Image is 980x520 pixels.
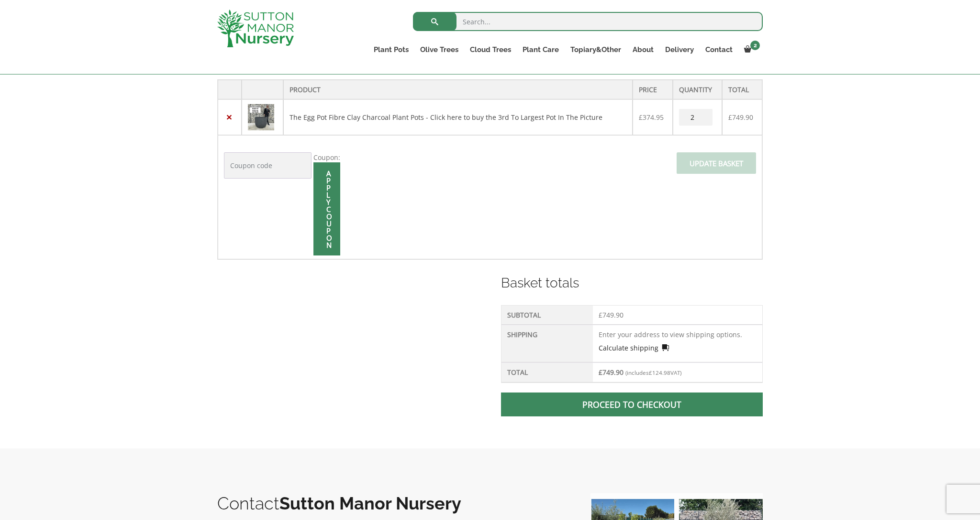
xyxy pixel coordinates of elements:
a: Topiary&Other [565,43,627,56]
span: £ [728,113,732,122]
input: Apply coupon [313,162,340,255]
a: Delivery [659,43,700,56]
span: 124.98 [649,369,670,376]
span: £ [599,368,602,377]
a: Cloud Trees [464,43,517,56]
a: Calculate shipping [599,343,669,353]
th: Shipping [501,325,593,362]
span: 2 [750,41,760,50]
a: Plant Care [517,43,565,56]
a: Proceed to checkout [501,393,763,416]
h2: Contact [217,493,571,513]
td: Enter your address to view shipping options. [593,325,762,362]
img: logo [217,10,294,47]
label: Coupon: [313,153,340,162]
b: Sutton Manor Nursery [279,493,461,513]
a: Olive Trees [414,43,464,56]
a: The Egg Pot Fibre Clay Charcoal Plant Pots - Click here to buy the 3rd To Largest Pot In The Picture [290,113,602,122]
th: Quantity [673,80,722,99]
th: Product [283,80,633,99]
bdi: 749.90 [728,113,753,122]
input: Product quantity [679,109,713,126]
input: Coupon code [224,152,312,179]
input: Update basket [677,152,756,174]
span: £ [649,369,652,376]
th: Total [501,362,593,382]
bdi: 749.90 [599,368,624,377]
small: (includes VAT) [625,369,681,376]
a: Remove this item [224,112,234,122]
bdi: 374.95 [639,113,664,122]
a: Contact [700,43,738,56]
input: Search... [413,12,763,31]
th: Total [722,80,762,99]
img: Cart - 26960578 568A 4B9B 8E5E 6DDB85F803E5 1 105 c [248,104,274,130]
th: Price [633,80,673,99]
a: Plant Pots [368,43,414,56]
span: £ [599,310,602,319]
h2: Basket totals [501,273,763,293]
th: Subtotal [501,306,593,325]
bdi: 749.90 [599,310,624,319]
a: 2 [738,43,763,56]
a: About [627,43,659,56]
span: £ [639,113,643,122]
